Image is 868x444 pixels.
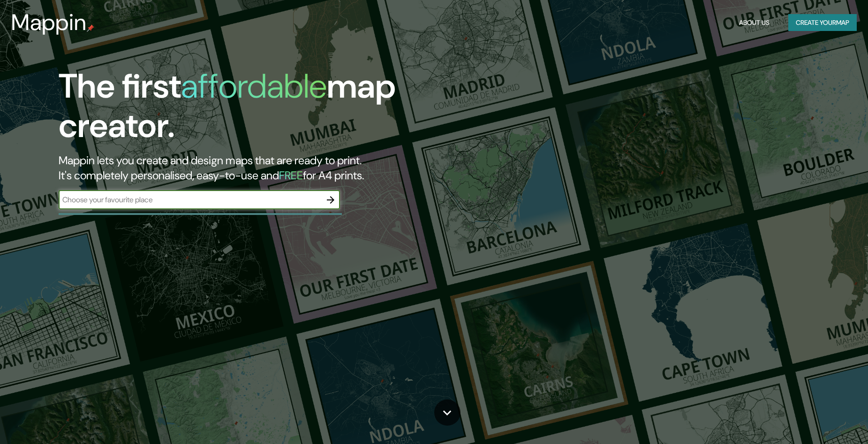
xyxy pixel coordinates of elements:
[11,9,87,36] h3: Mappin
[788,14,857,31] button: Create yourmap
[279,168,303,183] h5: FREE
[59,194,321,205] input: Choose your favourite place
[181,64,327,108] h1: affordable
[59,153,493,183] h2: Mappin lets you create and design maps that are ready to print. It's completely personalised, eas...
[87,24,94,32] img: mappin-pin
[735,14,773,31] button: About Us
[59,67,493,153] h1: The first map creator.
